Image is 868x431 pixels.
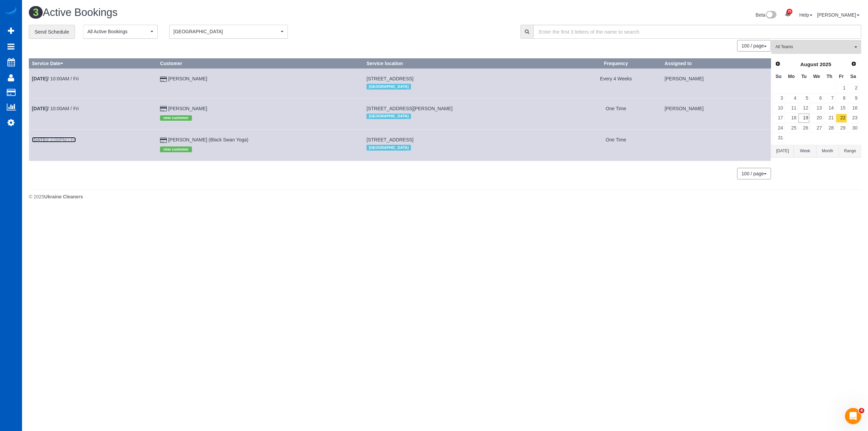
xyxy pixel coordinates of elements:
a: 8 [836,94,847,103]
a: 25 [781,7,794,22]
a: 20 [810,114,823,123]
a: 26 [798,123,810,133]
div: © 2025 [29,193,861,200]
a: 2 [848,84,859,93]
td: Customer [157,130,364,161]
b: [DATE] [32,137,47,142]
span: Sunday [775,74,782,79]
button: [DATE] [771,145,794,157]
td: Customer [157,98,364,129]
span: Friday [839,74,844,79]
a: 23 [848,114,859,123]
b: [DATE] [32,76,47,81]
nav: Pagination navigation [737,40,771,52]
a: [DATE]/ 10:00AM / Fri [32,106,79,111]
a: 24 [773,123,784,133]
a: 31 [773,133,784,142]
td: Service location [364,130,570,161]
a: 4 [785,94,797,103]
button: All Active Bookings [83,25,158,39]
span: new customer [160,115,192,121]
a: 1 [836,84,847,93]
span: Saturday [850,74,856,79]
span: 3 [29,6,43,19]
td: Customer [157,68,364,98]
a: Prev [773,59,783,69]
td: Frequency [570,68,662,98]
a: [PERSON_NAME] [168,106,207,111]
span: Wednesday [813,74,820,79]
button: 100 / page [737,168,771,179]
a: 12 [798,103,810,113]
button: Week [794,145,816,157]
span: [STREET_ADDRESS] [367,76,413,81]
button: [GEOGRAPHIC_DATA] [169,25,288,39]
span: 25 [787,9,792,14]
a: 14 [824,103,835,113]
a: 10 [773,103,784,113]
td: Service location [364,68,570,98]
a: Help [799,12,812,18]
a: 29 [836,123,847,133]
th: Customer [157,59,364,68]
a: 15 [836,103,847,113]
th: Service Date [29,59,157,68]
ol: Denver [169,25,288,39]
td: Assigned to [662,98,771,129]
td: Schedule date [29,130,157,161]
a: 13 [810,103,823,113]
span: new customer [160,146,192,152]
i: Credit Card Payment [160,77,167,82]
input: Enter the first 3 letters of the name to search [533,25,861,39]
th: Assigned to [662,59,771,68]
span: 4 [859,408,864,413]
a: 16 [848,103,859,113]
a: Next [849,59,859,69]
span: Next [851,61,856,66]
td: Schedule date [29,98,157,129]
a: 28 [824,123,835,133]
span: Monday [788,74,795,79]
td: Assigned to [662,68,771,98]
th: Frequency [570,59,662,68]
strong: Ukraine Cleaners [44,194,83,199]
a: 18 [785,114,797,123]
a: Send Schedule [29,25,75,39]
td: Service location [364,98,570,129]
a: 11 [785,103,797,113]
div: Location [367,143,567,152]
span: [GEOGRAPHIC_DATA] [367,145,411,150]
iframe: Intercom live chat [845,408,861,424]
button: 100 / page [737,40,771,52]
span: All Active Bookings [87,28,149,35]
th: Service location [364,59,570,68]
h1: Active Bookings [29,7,440,18]
a: 21 [824,114,835,123]
a: 22 [836,114,847,123]
i: Credit Card Payment [160,138,167,143]
ol: All Teams [771,40,861,51]
span: [GEOGRAPHIC_DATA] [367,114,411,119]
span: [STREET_ADDRESS] [367,137,413,142]
div: Location [367,112,567,121]
a: 7 [824,94,835,103]
td: Frequency [570,98,662,129]
a: 25 [785,123,797,133]
a: 19 [798,114,810,123]
span: Tuesday [801,74,807,79]
a: [PERSON_NAME] (Black Swan Yoga) [168,137,249,142]
button: Month [816,145,839,157]
a: 17 [773,114,784,123]
button: All Teams [771,40,861,54]
td: Frequency [570,130,662,161]
span: Prev [775,61,781,66]
a: 5 [798,94,810,103]
a: 30 [848,123,859,133]
button: Range [839,145,861,157]
span: 2025 [820,61,831,67]
img: Automaid Logo [4,7,18,16]
a: 3 [773,94,784,103]
nav: Pagination navigation [737,168,771,179]
a: [DATE]/ 10:00AM / Fri [32,76,79,81]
